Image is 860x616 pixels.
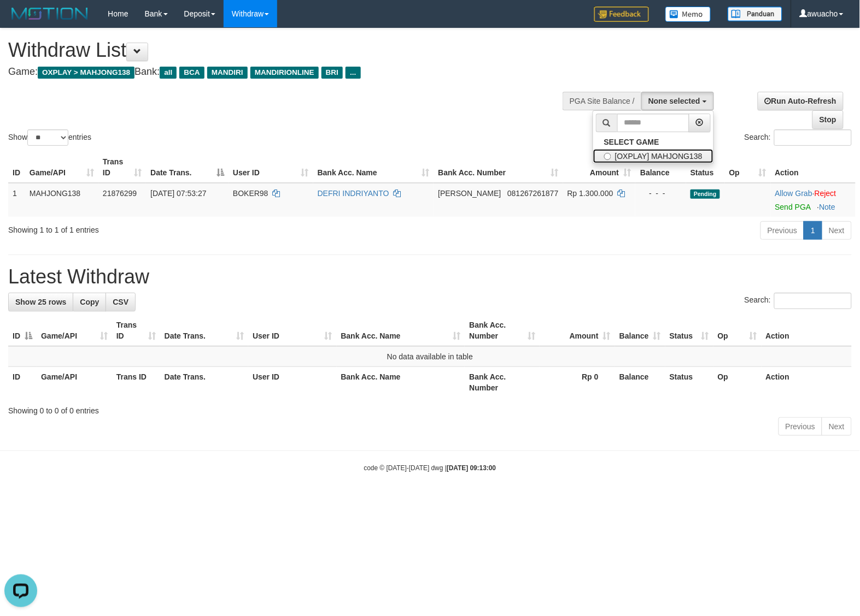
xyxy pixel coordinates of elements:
[4,4,37,37] button: Open LiveChat chat widget
[540,367,615,398] th: Rp 0
[771,152,856,183] th: Action
[665,315,713,346] th: Status: activate to sort column ascending
[150,189,206,198] span: [DATE] 07:53:27
[779,417,822,436] a: Previous
[804,221,822,240] a: 1
[160,315,248,346] th: Date Trans.: activate to sort column ascending
[728,7,782,21] img: panduan.png
[73,293,106,311] a: Copy
[691,189,720,199] span: Pending
[248,315,336,346] th: User ID: activate to sort column ascending
[593,135,713,149] a: SELECT GAME
[8,152,25,183] th: ID
[8,39,563,61] h1: Withdraw List
[604,138,659,146] b: SELECT GAME
[233,189,268,198] span: BOKER98
[713,367,762,398] th: Op
[762,315,852,346] th: Action
[112,367,160,398] th: Trans ID
[775,189,812,198] a: Allow Grab
[318,189,389,198] a: DEFRI INDRIYANTO
[615,315,665,346] th: Balance: activate to sort column ascending
[8,367,37,398] th: ID
[8,5,91,22] img: MOTION_logo.png
[229,152,313,183] th: User ID: activate to sort column ascending
[38,67,134,79] span: OXPLAY > MAHJONG138
[321,67,343,79] span: BRI
[15,298,66,306] span: Show 25 rows
[434,152,563,183] th: Bank Acc. Number: activate to sort column ascending
[103,189,137,198] span: 21876299
[346,67,360,79] span: ...
[713,315,762,346] th: Op: activate to sort column ascending
[775,203,811,211] a: Send PGA
[8,183,25,217] td: 1
[27,129,68,146] select: Showentries
[604,153,611,160] input: [OXPLAY] MAHJONG138
[179,67,204,79] span: BCA
[106,293,136,311] a: CSV
[8,266,852,288] h1: Latest Withdraw
[563,152,636,183] th: Amount: activate to sort column ascending
[665,367,713,398] th: Status
[635,152,686,183] th: Balance
[337,315,465,346] th: Bank Acc. Name: activate to sort column ascending
[640,188,682,199] div: - - -
[146,152,229,183] th: Date Trans.: activate to sort column descending
[8,293,73,311] a: Show 25 rows
[8,315,37,346] th: ID: activate to sort column descending
[822,221,852,240] a: Next
[160,67,177,79] span: all
[775,189,815,198] span: ·
[758,92,844,110] a: Run Auto-Refresh
[540,315,615,346] th: Amount: activate to sort column ascending
[160,367,248,398] th: Date Trans.
[80,298,99,306] span: Copy
[568,189,613,198] span: Rp 1.300.000
[447,464,496,472] strong: [DATE] 09:13:00
[774,293,852,309] input: Search:
[648,97,700,105] span: None selected
[686,152,725,183] th: Status
[725,152,771,183] th: Op: activate to sort column ascending
[8,220,350,235] div: Showing 1 to 1 of 1 entries
[563,92,641,110] div: PGA Site Balance /
[815,189,836,198] a: Reject
[762,367,852,398] th: Action
[250,67,319,79] span: MANDIRIONLINE
[822,417,852,436] a: Next
[745,129,852,146] label: Search:
[465,315,540,346] th: Bank Acc. Number: activate to sort column ascending
[337,367,465,398] th: Bank Acc. Name
[98,152,146,183] th: Trans ID: activate to sort column ascending
[8,67,563,78] h4: Game: Bank:
[615,367,665,398] th: Balance
[25,152,98,183] th: Game/API: activate to sort column ascending
[745,293,852,309] label: Search:
[248,367,336,398] th: User ID
[8,129,91,146] label: Show entries
[207,67,248,79] span: MANDIRI
[8,346,852,367] td: No data available in table
[37,367,112,398] th: Game/API
[774,129,852,146] input: Search:
[113,298,128,306] span: CSV
[37,315,112,346] th: Game/API: activate to sort column ascending
[8,401,852,416] div: Showing 0 to 0 of 0 entries
[641,92,714,110] button: None selected
[438,189,501,198] span: [PERSON_NAME]
[594,7,649,22] img: Feedback.jpg
[760,221,804,240] a: Previous
[593,149,713,163] label: [OXPLAY] MAHJONG138
[313,152,434,183] th: Bank Acc. Name: activate to sort column ascending
[665,7,711,22] img: Button%20Memo.svg
[507,189,558,198] span: Copy 081267261877 to clipboard
[25,183,98,217] td: MAHJONG138
[820,203,836,211] a: Note
[112,315,160,346] th: Trans ID: activate to sort column ascending
[465,367,540,398] th: Bank Acc. Number
[812,110,844,129] a: Stop
[364,464,496,472] small: code © [DATE]-[DATE] dwg |
[771,183,856,217] td: ·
